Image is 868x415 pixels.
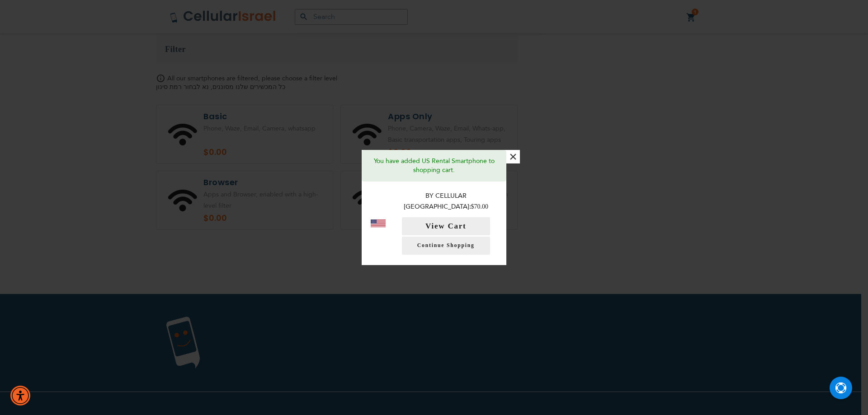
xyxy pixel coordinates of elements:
[471,203,489,210] span: $70.00
[10,386,30,406] div: Accessibility Menu
[368,157,500,175] p: You have added US Rental Smartphone to shopping cart.
[395,191,498,213] p: By Cellular [GEOGRAPHIC_DATA]:
[506,150,520,163] button: ×
[402,217,490,235] button: View Cart
[402,237,490,255] a: Continue Shopping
